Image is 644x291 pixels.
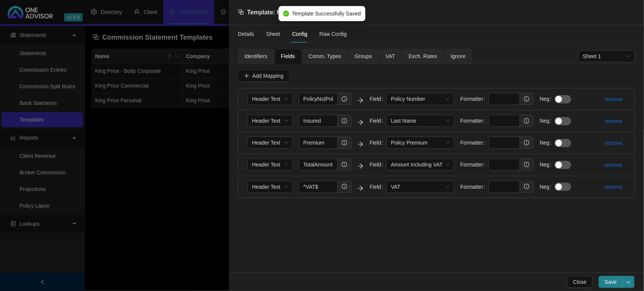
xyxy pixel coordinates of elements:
[605,118,622,124] a: remove
[370,137,386,149] label: Field
[309,54,341,59] span: Comm. Types
[524,162,529,167] span: info-circle
[524,96,529,102] span: info-circle
[524,140,529,145] span: info-circle
[244,54,267,59] span: Identifiers
[342,96,347,102] span: info-circle
[605,96,622,102] a: remove
[540,159,555,171] label: Neg
[283,11,289,17] span: check-circle
[605,140,622,146] a: remove
[409,54,437,59] span: Exch. Rates
[524,118,529,123] span: info-circle
[370,115,386,127] label: Field
[252,93,288,105] span: Header Text
[451,54,466,59] span: Ignore
[391,181,450,192] span: VAT
[605,278,617,286] span: Save
[391,115,450,126] span: Last Name
[358,185,364,191] span: arrow-right
[460,115,489,127] label: Formatter
[540,137,555,149] label: Neg
[247,9,358,15] span: Template: King Price - Body Corporate
[252,72,284,80] span: Add Mapping
[358,141,364,147] span: arrow-right
[281,54,295,59] span: Fields
[292,31,307,37] span: Config
[626,280,631,285] span: down
[524,184,529,189] span: info-circle
[599,276,623,288] button: Save
[342,140,347,145] span: info-circle
[386,54,395,59] span: VAT
[342,184,347,189] span: info-circle
[605,184,622,190] a: remove
[244,73,249,79] span: plus
[358,163,364,169] span: arrow-right
[355,54,372,59] span: Groups
[370,181,386,193] label: Field
[583,51,630,62] span: Sheet 1
[252,115,288,126] span: Header Text
[540,115,555,127] label: Neg
[605,162,622,168] a: remove
[567,276,593,288] button: Close
[460,181,489,193] label: Formatter
[540,181,555,193] label: Neg
[370,93,386,105] label: Field
[252,159,288,170] span: Header Text
[391,137,450,148] span: Policy Premium
[391,93,450,105] span: Policy Number
[266,31,280,37] span: Sheet
[358,119,364,125] span: arrow-right
[238,9,244,15] span: block
[238,70,290,82] button: Add Mapping
[460,137,489,149] label: Formatter
[460,93,489,105] label: Formatter
[342,118,347,123] span: info-circle
[238,30,254,38] div: Details
[391,159,450,170] span: Amount Including VAT
[292,9,361,18] span: Template Successfully Saved
[252,181,288,192] span: Header Text
[540,93,555,105] label: Neg
[320,30,347,38] div: Raw Config
[252,137,288,148] span: Header Text
[370,159,386,171] label: Field
[460,159,489,171] label: Formatter
[573,278,587,286] span: Close
[342,162,347,167] span: info-circle
[358,97,364,103] span: arrow-right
